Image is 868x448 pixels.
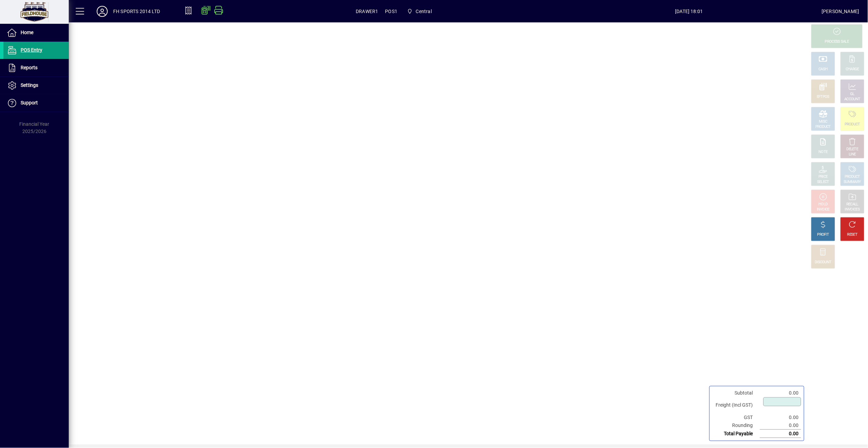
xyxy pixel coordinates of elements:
td: 0.00 [760,389,801,397]
div: PRODUCT [815,124,831,130]
td: Subtotal [712,389,760,397]
div: INVOICES [845,207,860,212]
div: EFTPOS [817,94,830,100]
span: POS Entry [21,47,42,53]
div: GL [850,92,855,97]
div: DELETE [847,147,858,152]
div: PRODUCT [845,174,860,180]
span: DRAWER1 [356,6,378,17]
span: Settings [21,82,38,88]
a: Support [3,94,69,112]
td: 0.00 [760,430,801,438]
div: HOLD [819,202,828,207]
div: PROFIT [817,232,829,237]
div: NOTE [819,150,828,155]
a: Reports [3,59,69,77]
div: PRICE [819,174,828,180]
div: INVOICE [817,207,829,212]
div: PROCESS SALE [825,39,849,44]
div: RESET [847,232,858,237]
div: CASH [819,67,828,72]
div: RECALL [847,202,859,207]
span: Central [416,6,432,17]
span: Support [21,100,38,105]
td: GST [712,414,760,421]
td: 0.00 [760,414,801,421]
a: Settings [3,77,69,94]
div: LINE [849,152,856,157]
td: Rounding [712,421,760,430]
div: CHARGE [846,67,859,72]
span: Home [21,30,33,35]
div: DISCOUNT [815,260,832,265]
div: ACCOUNT [845,97,860,102]
div: [PERSON_NAME] [822,6,859,17]
span: Central [404,5,435,18]
span: Reports [21,65,37,70]
div: MISC [819,119,827,124]
div: FH SPORTS 2014 LTD [113,6,160,17]
span: [DATE] 18:01 [557,6,822,17]
td: 0.00 [760,421,801,430]
td: Freight (Incl GST) [712,397,760,414]
a: Home [3,24,69,41]
div: SELECT [817,180,829,185]
td: Total Payable [712,430,760,438]
div: PRODUCT [845,122,860,127]
div: SUMMARY [844,180,861,185]
button: Profile [91,5,113,18]
span: POS1 [385,6,398,17]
